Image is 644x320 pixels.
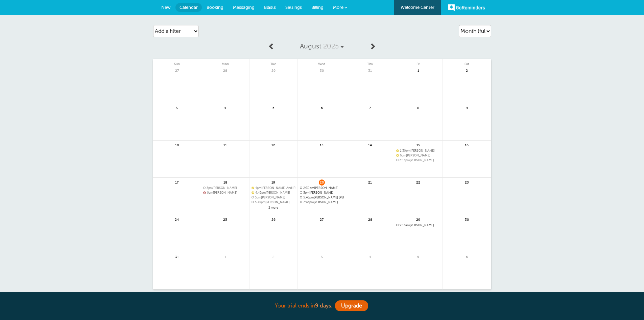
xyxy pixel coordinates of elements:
[203,191,247,195] a: 6pm[PERSON_NAME]
[300,42,321,50] span: August
[303,186,314,190] span: 2:30pm
[319,68,325,73] span: 30
[443,59,491,66] span: Sat
[255,196,261,199] span: 5pm
[252,186,295,190] a: 4pm[PERSON_NAME] And [PERSON_NAME]
[319,179,325,185] span: 20
[464,217,470,222] span: 30
[174,68,180,73] span: 27
[300,191,344,195] a: 5pm[PERSON_NAME]
[400,154,406,157] span: 6pm
[222,68,228,73] span: 28
[285,5,302,10] span: Settings
[464,179,470,185] span: 23
[464,105,470,110] span: 9
[270,142,277,147] span: 12
[464,142,470,147] span: 16
[278,39,365,54] a: August 2025
[319,254,325,259] span: 3
[252,196,295,199] span: Kathren Brooks
[396,158,440,162] a: 6:15pm[PERSON_NAME]
[400,223,410,227] span: 9:15am
[252,200,295,204] a: 5:45pm[PERSON_NAME]
[396,154,440,157] span: Kathleen Calderon
[252,186,254,189] span: Confirmed. Changing the appointment date will unconfirm the appointment.
[367,142,373,147] span: 14
[415,68,421,73] span: 1
[203,191,205,194] span: Reschedule requested. Change the appointment date to remove the alert icon.
[252,191,295,195] span: Sonia
[311,5,324,10] span: Billing
[252,205,295,211] a: 2 more
[153,299,491,313] div: Your trial ends in .
[367,105,373,110] span: 7
[207,186,213,190] span: 3pm
[252,191,254,194] span: Confirmed. Changing the appointment date will unconfirm the appointment.
[367,68,373,73] span: 31
[300,186,344,190] span: Jarod Dodson
[203,186,247,190] span: Andre Buck
[396,149,440,153] span: Nancy Carter
[255,186,261,190] span: 4pm
[252,200,295,204] span: Carl
[270,217,277,222] span: 26
[153,59,201,66] span: Sun
[174,105,180,110] span: 3
[270,105,277,110] span: 5
[319,105,325,110] span: 6
[367,254,373,259] span: 4
[222,142,228,147] span: 11
[415,105,421,110] span: 8
[396,154,440,157] a: 6pm[PERSON_NAME]
[270,254,277,259] span: 2
[201,59,249,66] span: Mon
[346,59,394,66] span: Thu
[174,142,180,147] span: 10
[233,5,255,10] span: Messaging
[396,149,440,153] a: 1:30pm[PERSON_NAME]
[300,200,344,204] span: Tarin
[333,5,343,10] span: More
[394,59,442,66] span: Fri
[303,196,314,199] span: 5:45pm
[203,186,247,190] a: 3pm[PERSON_NAME]
[222,179,228,185] span: 18
[298,59,346,66] span: Wed
[270,68,277,73] span: 29
[464,68,470,73] span: 2
[367,217,373,222] span: 28
[400,149,410,152] span: 1:30pm
[207,5,223,10] span: Booking
[396,149,398,152] span: Confirmed. Changing the appointment date will unconfirm the appointment.
[222,254,228,259] span: 1
[222,217,228,222] span: 25
[207,191,213,194] span: 6pm
[175,3,202,12] a: Calendar
[255,191,266,194] span: 4:45pm
[300,200,344,204] a: 7:45pm[PERSON_NAME]
[464,254,470,259] span: 6
[300,196,344,199] a: 5:45pm[PERSON_NAME] [PERSON_NAME]
[255,200,265,204] span: 5:45pm
[174,254,180,259] span: 31
[300,196,344,199] span: Morgon Robinson
[270,179,277,185] span: 19
[415,179,421,185] span: 22
[396,223,440,227] span: Cody Gregory
[415,254,421,259] span: 5
[203,191,247,195] span: Maudlyn
[323,42,339,50] span: 2025
[396,154,398,156] span: Confirmed. Changing the appointment date will unconfirm the appointment.
[415,142,421,147] span: 15
[174,217,180,222] span: 24
[161,5,171,10] span: New
[415,217,421,222] span: 29
[396,158,440,162] span: Shantera Jones
[264,5,276,10] span: Blasts
[319,217,325,222] span: 27
[303,191,309,194] span: 5pm
[252,191,295,195] a: 4:45pm[PERSON_NAME]
[319,142,325,147] span: 13
[315,303,331,309] a: 9 days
